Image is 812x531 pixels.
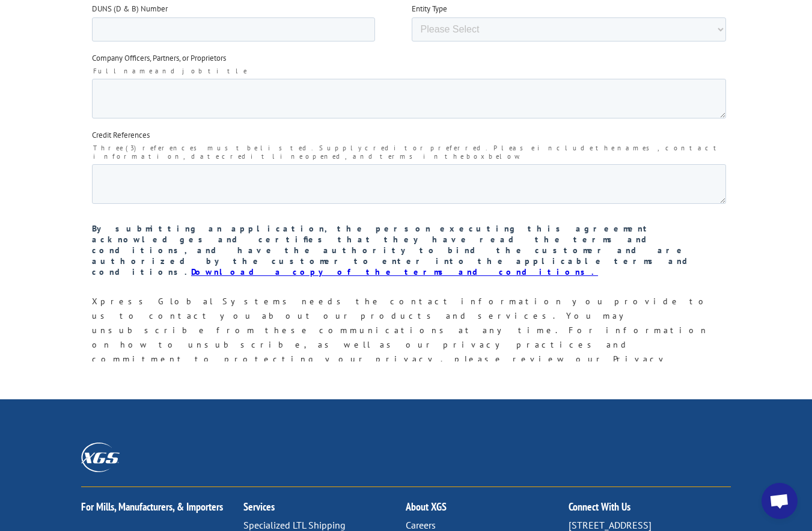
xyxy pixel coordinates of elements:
[406,500,447,514] a: About XGS
[243,519,346,531] a: Specialized LTL Shipping
[320,144,335,155] span: DBA
[243,500,275,514] a: Services
[569,502,731,518] h2: Connect With Us
[213,440,255,450] span: State/Region
[406,519,436,531] a: Careers
[762,483,798,519] div: Open chat
[320,194,408,204] span: Primary Contact Last Name
[81,443,120,472] img: XGS_Logos_ALL_2024_All_White
[320,292,391,302] span: Primary Contact Email
[426,440,463,450] span: Postal code
[320,243,463,253] span: Who do you report to within your company?
[81,500,223,514] a: For Mills, Manufacturers, & Importers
